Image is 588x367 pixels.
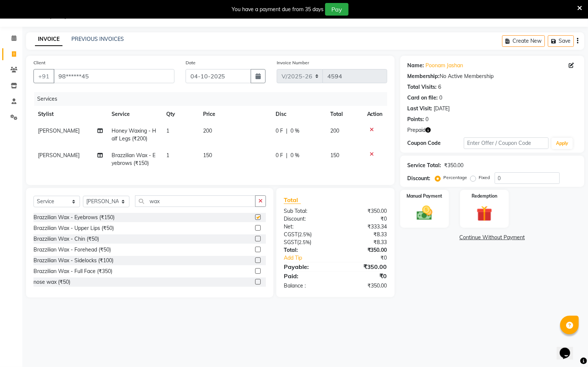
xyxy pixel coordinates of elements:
[548,35,574,47] button: Save
[278,282,335,290] div: Balance :
[162,106,198,123] th: Qty
[472,204,497,223] img: _gift.svg
[330,127,339,134] span: 200
[363,106,387,123] th: Action
[335,272,393,280] div: ₹0
[335,262,393,271] div: ₹350.00
[33,69,54,83] button: +91
[479,174,490,181] label: Fixed
[408,175,431,182] div: Discount:
[335,231,393,238] div: ₹8.33
[33,246,111,254] div: Brazzilian Wax - Forehead (₹50)
[199,106,271,123] th: Price
[284,231,298,238] span: CGST
[166,152,169,159] span: 1
[335,207,393,215] div: ₹350.00
[34,92,393,106] div: Services
[440,94,443,102] div: 0
[408,72,577,80] div: No Active Membership
[276,152,283,159] span: 0 F
[290,152,299,159] span: 0 %
[408,162,441,169] div: Service Total:
[434,105,450,113] div: [DATE]
[284,239,297,246] span: SGST
[33,214,115,221] div: Brazzilian Wax - Eyebrows (₹150)
[502,35,545,47] button: Create New
[33,267,112,275] div: Brazzilian Wax - Full Face (₹350)
[278,262,335,271] div: Payable:
[112,152,155,166] span: Brazzilian Wax - Eyebrows (₹150)
[33,59,45,66] label: Client
[335,246,393,254] div: ₹350.00
[33,235,99,243] div: Brazzilian Wax - Chin (₹50)
[71,36,124,42] a: PREVIOUS INVOICES
[290,127,299,135] span: 0 %
[299,231,310,237] span: 2.5%
[552,138,573,149] button: Apply
[408,139,464,147] div: Coupon Code
[408,126,426,134] span: Prepaid
[335,215,393,223] div: ₹0
[33,278,70,286] div: nose wax (₹50)
[278,238,335,246] div: ( )
[426,116,429,123] div: 0
[166,127,169,134] span: 1
[278,246,335,254] div: Total:
[112,127,156,142] span: Honey Waxing - Half Legs (₹200)
[278,254,345,262] a: Add Tip
[408,62,424,69] div: Name:
[402,234,583,241] a: Continue Without Payment
[284,196,301,204] span: Total
[286,152,287,159] span: |
[444,174,467,181] label: Percentage
[232,6,324,13] div: You have a payment due from 35 days
[412,204,437,222] img: _cash.svg
[408,105,433,113] div: Last Visit:
[426,62,463,69] a: Poonam Jashan
[408,94,438,102] div: Card on file:
[464,137,549,149] input: Enter Offer / Coupon Code
[444,162,464,169] div: ₹350.00
[325,3,348,16] button: Pay
[186,59,196,66] label: Date
[33,257,113,264] div: Brazzilian Wax - Sidelocks (₹100)
[35,33,62,46] a: INVOICE
[277,59,309,66] label: Invoice Number
[278,207,335,215] div: Sub Total:
[557,337,581,360] iframe: chat widget
[278,223,335,231] div: Net:
[38,152,80,159] span: [PERSON_NAME]
[335,282,393,290] div: ₹350.00
[271,106,326,123] th: Disc
[33,224,114,232] div: Brazzilian Wax - Upper Lips (₹50)
[408,83,437,91] div: Total Visits:
[335,238,393,246] div: ₹8.33
[33,106,107,123] th: Stylist
[438,83,441,91] div: 6
[286,127,287,135] span: |
[135,195,256,207] input: Search or Scan
[203,127,212,134] span: 200
[407,193,442,199] label: Manual Payment
[107,106,162,123] th: Service
[345,254,393,262] div: ₹0
[278,215,335,223] div: Discount:
[408,116,424,123] div: Points:
[330,152,339,159] span: 150
[335,223,393,231] div: ₹333.34
[278,272,335,280] div: Paid:
[276,127,283,135] span: 0 F
[54,69,174,83] input: Search by Name/Mobile/Email/Code
[38,127,80,134] span: [PERSON_NAME]
[278,231,335,238] div: ( )
[299,239,310,245] span: 2.5%
[408,72,440,80] div: Membership:
[203,152,212,159] span: 150
[472,193,497,199] label: Redemption
[326,106,363,123] th: Total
